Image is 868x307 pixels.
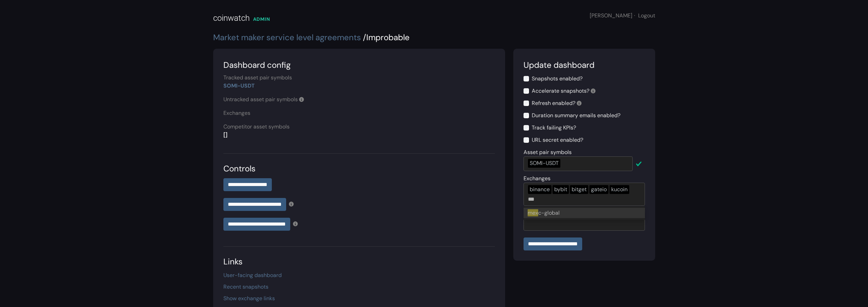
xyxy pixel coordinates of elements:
div: [PERSON_NAME] [590,12,655,20]
label: Tracked asset pair symbols [223,74,292,82]
div: Update dashboard [524,59,645,71]
label: Snapshots enabled? [532,75,583,83]
div: bybit [553,185,569,194]
div: binance [528,185,551,194]
a: User-facing dashboard [223,272,282,279]
a: Logout [638,12,655,19]
label: Asset pair symbols [524,148,572,156]
label: Exchanges [524,174,550,183]
label: Untracked asset pair symbols [223,95,304,104]
div: coinwatch [213,12,250,24]
a: SOMI-USDT [223,82,255,89]
a: Show exchange links [223,295,275,302]
div: kucoin [609,185,629,194]
div: c-global [524,208,645,218]
span: / [363,32,366,43]
span: · [634,12,635,19]
label: Exchanges [223,109,250,117]
div: gateio [589,185,608,194]
div: Controls [223,163,495,175]
a: Recent snapshots [223,283,268,290]
a: Market maker service level agreements [213,32,361,43]
div: Links [223,256,495,268]
label: Track failing KPIs? [532,124,576,132]
label: Duration summary emails enabled? [532,111,620,120]
div: bitget [570,185,588,194]
div: ADMIN [253,16,270,23]
label: Accelerate snapshots? [532,87,595,95]
div: SOMI-USDT [528,159,560,168]
span: mex [528,209,538,216]
div: Improbable [213,31,655,44]
label: URL secret enabled? [532,136,583,144]
div: Dashboard config [223,59,495,71]
strong: [] [223,131,227,138]
label: Refresh enabled? [532,99,582,107]
label: Competitor asset symbols [223,123,290,131]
